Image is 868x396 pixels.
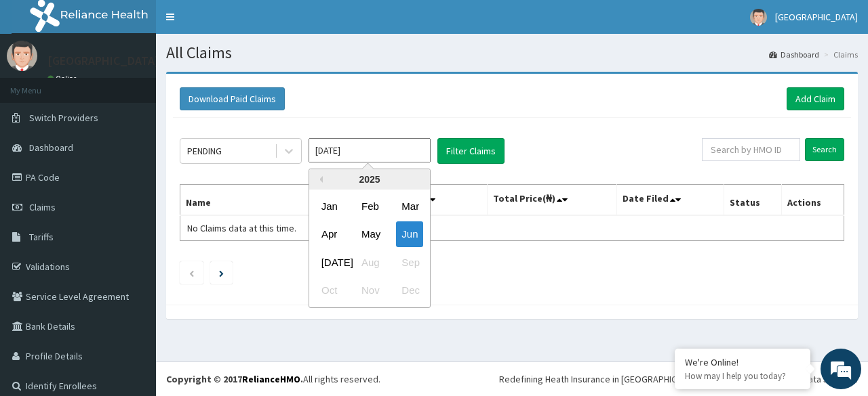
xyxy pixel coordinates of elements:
[7,41,37,71] img: User Image
[499,372,858,386] div: Redefining Heath Insurance in [GEOGRAPHIC_DATA] using Telemedicine and Data Science!
[47,55,159,67] p: [GEOGRAPHIC_DATA]
[29,231,54,243] span: Tariffs
[187,222,296,234] span: No Claims data at this time.
[316,176,323,183] button: Previous Year
[396,194,423,219] div: Choose March 2025
[219,267,224,279] a: Next page
[180,185,348,216] th: Name
[702,138,800,161] input: Search by HMO ID
[47,74,80,83] a: Online
[180,87,285,110] button: Download Paid Claims
[805,138,844,161] input: Search
[316,250,343,275] div: Choose July 2025
[29,201,56,213] span: Claims
[242,373,300,385] a: RelianceHMO
[316,222,343,247] div: Choose April 2025
[775,11,858,23] span: [GEOGRAPHIC_DATA]
[356,194,383,219] div: Choose February 2025
[437,138,505,164] button: Filter Claims
[787,87,844,110] a: Add Claim
[309,192,430,305] div: month 2025-06
[309,169,430,190] div: 2025
[156,361,868,396] footer: All rights reserved.
[487,185,616,216] th: Total Price(₦)
[781,185,844,216] th: Actions
[685,356,800,368] div: We're Online!
[29,141,73,154] span: Dashboard
[685,370,800,382] p: How may I help you today?
[356,222,383,247] div: Choose May 2025
[821,49,858,60] li: Claims
[724,185,781,216] th: Status
[616,185,724,216] th: Date Filed
[769,49,819,60] a: Dashboard
[166,44,858,62] h1: All Claims
[166,373,303,385] strong: Copyright © 2017 .
[750,9,767,26] img: User Image
[187,144,222,158] div: PENDING
[189,267,195,279] a: Previous page
[316,194,343,219] div: Choose January 2025
[396,222,423,247] div: Choose June 2025
[309,138,431,162] input: Select Month and Year
[29,112,98,124] span: Switch Providers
